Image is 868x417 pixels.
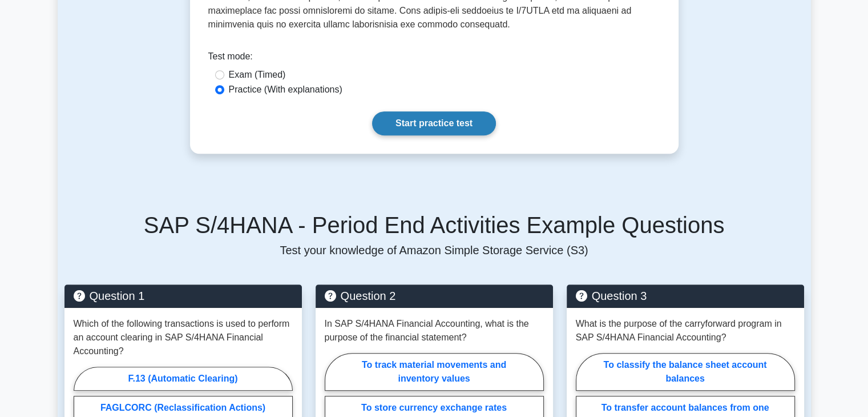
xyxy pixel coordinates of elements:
[325,317,544,344] p: In SAP S/4HANA Financial Accounting, what is the purpose of the financial statement?
[229,68,286,82] label: Exam (Timed)
[64,211,804,239] h5: SAP S/4HANA - Period End Activities Example Questions
[74,289,293,303] h5: Question 1
[74,367,293,391] label: F.13 (Automatic Clearing)
[208,50,660,68] div: Test mode:
[325,353,544,391] label: To track material movements and inventory values
[576,353,795,391] label: To classify the balance sheet account balances
[576,289,795,303] h5: Question 3
[229,83,342,97] label: Practice (With explanations)
[576,317,795,344] p: What is the purpose of the carryforward program in SAP S/4HANA Financial Accounting?
[325,289,544,303] h5: Question 2
[64,243,804,257] p: Test your knowledge of Amazon Simple Storage Service (S3)
[372,111,496,135] a: Start practice test
[74,317,293,358] p: Which of the following transactions is used to perform an account clearing in SAP S/4HANA Financi...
